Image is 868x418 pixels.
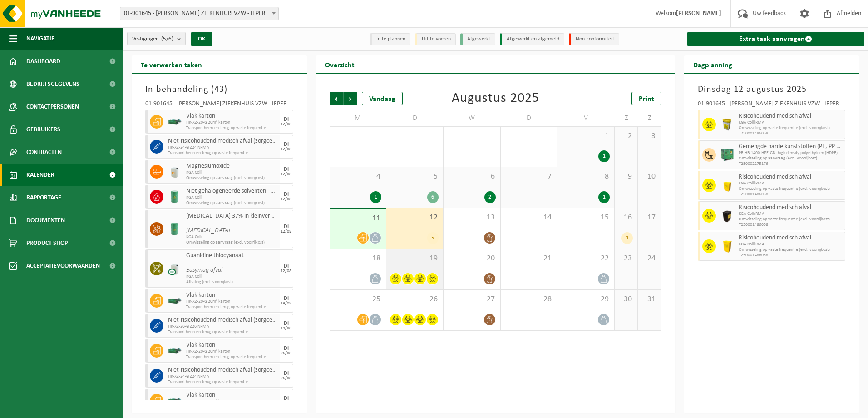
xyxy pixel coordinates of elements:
[444,110,501,126] td: W
[330,110,387,126] td: M
[739,234,843,242] span: Risicohoudend medisch afval
[186,292,277,299] span: Vlak karton
[698,101,846,110] div: 01-901645 - [PERSON_NAME] ZIEKENHUIS VZW - IEPER
[505,294,553,304] span: 28
[26,141,62,164] span: Contracten
[284,321,289,326] div: DI
[186,349,277,354] span: HK-XZ-20-G 20m³ karton
[186,200,277,206] span: Omwisseling op aanvraag (excl. voorrijkost)
[427,232,439,244] div: 5
[500,33,564,45] li: Afgewerkt en afgemeld
[370,191,381,203] div: 1
[415,33,456,45] li: Uit te voeren
[26,118,60,141] span: Gebruikers
[120,7,278,20] span: 01-901645 - JAN YPERMAN ZIEKENHUIS VZW - IEPER
[26,164,54,186] span: Kalender
[186,240,277,245] span: Omwisseling op aanvraag (excl. voorrijkost)
[720,239,734,253] img: LP-SB-00060-HPE-22
[684,55,741,73] h2: Dagplanning
[168,317,277,324] span: Niet-risicohoudend medisch afval (zorgcentra)
[168,150,277,156] span: Transport heen-en-terug op vaste frequentie
[186,195,277,200] span: KGA Colli
[505,131,553,141] span: 31
[281,147,291,152] div: 12/08
[26,27,54,50] span: Navigatie
[186,279,277,285] span: Afhaling (excl. voorrijkost)
[362,92,403,105] div: Vandaag
[186,299,277,304] span: HK-XZ-20-G 20m³ karton
[26,254,100,277] span: Acceptatievoorwaarden
[598,150,610,162] div: 1
[168,324,277,329] span: HK-XZ-26-G Z26 NRMA
[739,192,843,197] span: T250001486058
[186,392,277,399] span: Vlak karton
[281,376,291,381] div: 26/08
[168,374,277,379] span: HK-XZ-24-G Z24 NRMA
[186,354,277,360] span: Transport heen-en-terug op vaste frequentie
[281,197,291,202] div: 12/08
[145,101,293,110] div: 01-901645 - [PERSON_NAME] ZIEKENHUIS VZW - IEPER
[186,304,277,310] span: Transport heen-en-terug op vaste frequentie
[26,95,79,118] span: Contactpersonen
[720,148,734,162] img: PB-HB-1400-HPE-GN-01
[335,214,382,224] span: 11
[186,213,277,220] span: [MEDICAL_DATA] 37% in kleinverpakking
[168,165,182,179] img: LP-LD-00030-HPE-21
[330,92,343,105] span: Vorige
[739,217,843,222] span: Omwisseling op vaste frequentie (excl. voorrijkost)
[186,188,277,195] span: Niet gehalogeneerde solventen - hoogcalorisch in 200lt-vat
[168,190,182,204] img: LP-LD-00200-MET-21
[284,192,289,197] div: DI
[619,131,633,141] span: 2
[562,294,610,304] span: 29
[168,119,182,125] img: HK-XZ-20-GN-01
[639,95,654,103] span: Print
[619,254,633,264] span: 23
[687,32,865,46] a: Extra taak aanvragen
[562,172,610,182] span: 8
[281,301,291,306] div: 19/08
[631,92,661,105] a: Print
[720,179,734,192] img: LP-SB-00050-HPE-22
[26,209,65,232] span: Documenten
[168,145,277,150] span: HK-XZ-24-G Z24 NRMA
[391,172,439,182] span: 5
[460,33,495,45] li: Afgewerkt
[26,186,61,209] span: Rapportage
[391,131,439,141] span: 29
[569,33,619,45] li: Non-conformiteit
[335,131,382,141] span: 28
[26,232,68,254] span: Product Shop
[619,294,633,304] span: 30
[284,346,289,351] div: DI
[132,32,173,46] span: Vestigingen
[186,170,277,175] span: KGA Colli
[484,191,496,203] div: 2
[448,294,496,304] span: 27
[168,367,277,374] span: Niet-risicohoudend medisch afval (zorgcentra)
[391,213,439,223] span: 12
[448,131,496,141] span: 30
[284,264,289,269] div: DI
[370,33,410,45] li: In te plannen
[739,204,843,211] span: Risicohoudend medisch afval
[281,229,291,234] div: 12/08
[26,73,79,95] span: Bedrijfsgegevens
[281,351,291,356] div: 26/08
[448,172,496,182] span: 6
[642,254,656,264] span: 24
[501,110,558,126] td: D
[452,92,539,105] div: Augustus 2025
[427,191,439,203] div: 6
[335,254,382,264] span: 18
[642,213,656,223] span: 17
[335,172,382,182] span: 4
[739,120,843,125] span: KGA Colli RMA
[720,118,734,131] img: LP-SB-00045-CRB-21
[186,120,277,125] span: HK-XZ-20-G 20m³ karton
[739,150,843,156] span: PB-HB-1400-HPE-GN- high density polyethyleen (HDPE) gekleurd
[186,175,277,181] span: Omwisseling op aanvraag (excl. voorrijkost)
[281,122,291,127] div: 12/08
[168,379,277,385] span: Transport heen-en-terug op vaste frequentie
[505,213,553,223] span: 14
